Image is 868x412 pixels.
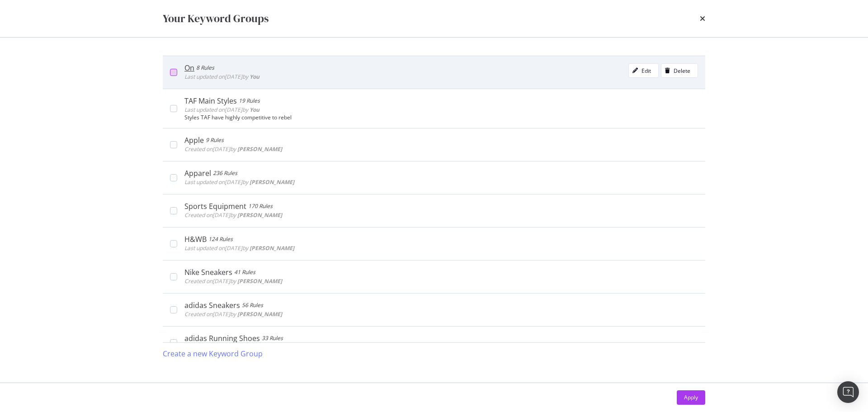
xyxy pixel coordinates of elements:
[163,343,263,365] button: Create a new Keyword Group
[700,11,705,26] div: times
[184,244,294,252] span: Last updated on [DATE] by
[184,63,194,72] div: On
[184,178,294,186] span: Last updated on [DATE] by
[184,334,260,343] div: adidas Running Shoes
[628,63,659,78] button: Edit
[184,169,211,178] div: Apparel
[206,136,224,145] div: 9 Rules
[661,63,698,78] button: Delete
[237,211,282,219] b: [PERSON_NAME]
[163,11,269,26] div: Your Keyword Groups
[184,301,240,310] div: adidas Sneakers
[677,390,705,405] button: Apply
[237,145,282,153] b: [PERSON_NAME]
[184,106,259,114] span: Last updated on [DATE] by
[250,244,294,252] b: [PERSON_NAME]
[184,235,207,244] div: H&WB
[237,310,282,318] b: [PERSON_NAME]
[642,67,651,75] div: Edit
[184,145,282,153] span: Created on [DATE] by
[163,349,263,359] div: Create a new Keyword Group
[674,67,690,75] div: Delete
[242,301,263,310] div: 56 Rules
[250,178,294,186] b: [PERSON_NAME]
[184,73,259,81] span: Last updated on [DATE] by
[250,106,259,114] b: You
[262,334,283,343] div: 33 Rules
[837,381,859,403] div: Open Intercom Messenger
[184,136,204,145] div: Apple
[239,96,260,105] div: 19 Rules
[684,393,698,401] div: Apply
[184,268,232,277] div: Nike Sneakers
[184,310,282,318] span: Created on [DATE] by
[248,202,273,211] div: 170 Rules
[184,211,282,219] span: Created on [DATE] by
[237,277,282,285] b: [PERSON_NAME]
[196,63,214,72] div: 8 Rules
[213,169,237,178] div: 236 Rules
[184,114,698,121] div: Styles TAF have highly competitive to rebel
[184,202,246,211] div: Sports Equipment
[234,268,255,277] div: 41 Rules
[250,73,259,81] b: You
[184,277,282,285] span: Created on [DATE] by
[184,96,237,105] div: TAF Main Styles
[208,235,233,244] div: 124 Rules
